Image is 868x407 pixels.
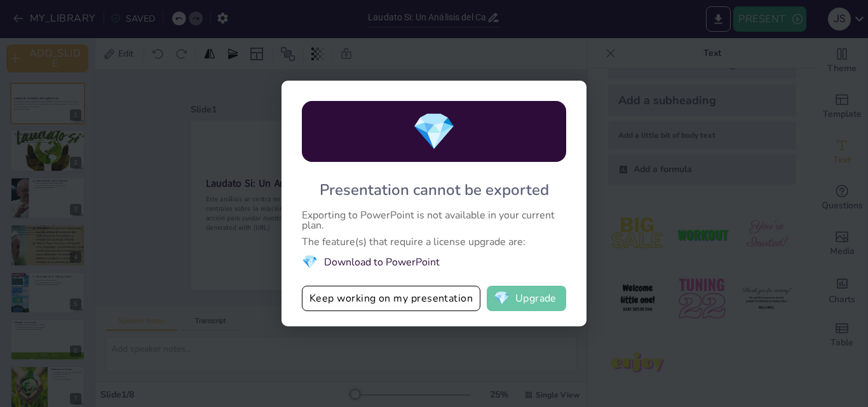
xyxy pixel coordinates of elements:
div: The feature(s) that require a license upgrade are: [302,237,566,247]
button: diamondUpgrade [487,286,566,311]
button: Keep working on my presentation [302,286,480,311]
div: Exporting to PowerPoint is not available in your current plan. [302,210,566,230]
span: diamond [302,253,318,270]
span: diamond [494,292,510,305]
span: diamond [412,107,456,156]
div: Presentation cannot be exported [320,180,549,200]
li: Download to PowerPoint [302,253,566,270]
